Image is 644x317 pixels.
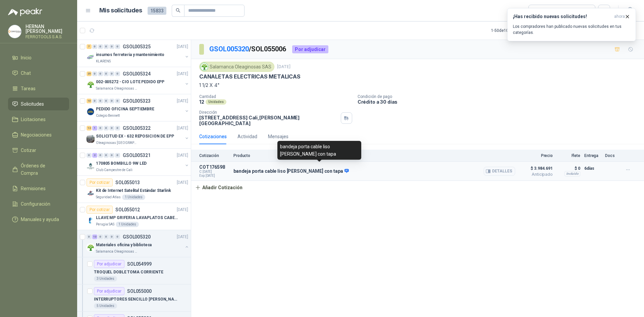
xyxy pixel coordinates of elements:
[148,7,166,15] span: 15833
[233,153,515,158] p: Producto
[77,203,191,230] a: Por cotizarSOL055012[DATE] Company LogoLLAVE MP GRIFERIA LAVAPLATOS CABEZA EXTRAIBLEPerugia SAS1 ...
[99,6,142,15] h1: Mis solicitudes
[199,164,229,170] p: COT176598
[277,141,361,160] div: bandeja porta cable liso [PERSON_NAME] con tapa
[104,234,109,239] div: 0
[21,200,50,208] span: Configuración
[109,153,114,158] div: 0
[201,63,208,70] img: Company Logo
[94,287,124,295] div: Por adjudicar
[115,180,140,185] p: SOL055013
[96,188,171,194] p: Kit de Internet Satelital Estándar Starlink
[122,195,145,200] div: 1 Unidades
[115,44,120,49] div: 0
[109,71,114,76] div: 0
[199,170,229,174] span: C: [DATE]
[96,133,174,140] p: SOLICITUD EX - 632 REPOSICION DE EPP
[277,64,290,70] p: [DATE]
[123,99,151,103] p: GSOL005323
[358,99,641,105] p: Crédito a 30 días
[614,14,625,19] span: ahora
[92,44,97,49] div: 0
[557,164,580,172] p: $ 0
[123,234,151,239] p: GSOL005320
[104,71,109,76] div: 0
[199,115,338,126] p: [STREET_ADDRESS] Cali , [PERSON_NAME][GEOGRAPHIC_DATA]
[177,179,188,186] p: [DATE]
[87,135,95,143] img: Company Logo
[8,8,42,16] img: Logo peakr
[92,153,97,158] div: 2
[507,8,636,41] button: ¡Has recibido nuevas solicitudes!ahora Los compradores han publicado nuevas solicitudes en tus ca...
[87,233,190,254] a: 0 13 0 0 0 0 GSOL005320[DATE] Company LogoMateriales oficina y bibliotecaSalamanca Oleaginosas SAS
[98,126,103,130] div: 0
[87,70,190,91] a: 25 0 0 0 0 0 GSOL005324[DATE] Company Logo002-005272 - CIO LOTE PEDIDO EPPSalamanca Oleaginosas SAS
[94,269,163,275] p: TROQUEL DOBLE TOMA CORRIENTE
[21,116,46,123] span: Licitaciones
[533,7,547,14] div: Todas
[98,153,103,158] div: 0
[199,62,274,72] div: Salamanca Oleaginosas SAS
[87,99,92,103] div: 10
[87,81,95,89] img: Company Logo
[584,164,601,172] p: 6 días
[8,67,69,80] a: Chat
[209,44,287,54] p: / SOL055006
[8,159,69,179] a: Órdenes de Compra
[92,99,97,103] div: 0
[519,172,553,176] span: Anticipado
[98,71,103,76] div: 0
[127,289,152,294] p: SOL055000
[92,126,97,130] div: 1
[233,168,349,174] p: bandeja porta cable liso [PERSON_NAME] con tapa
[98,234,103,239] div: 0
[199,73,301,80] p: CANALETAS ELECTRICAS METALICAS
[123,126,151,130] p: GSOL005322
[94,276,117,281] div: 3 Unidades
[104,153,109,158] div: 0
[177,125,188,131] p: [DATE]
[98,44,103,49] div: 0
[177,44,188,50] p: [DATE]
[8,98,69,110] a: Solicitudes
[115,153,120,158] div: 0
[21,131,52,139] span: Negociaciones
[87,126,92,130] div: 12
[177,152,188,159] p: [DATE]
[94,260,124,268] div: Por adjudicar
[96,160,147,167] p: 170805 BOMBILLO 9W LED
[96,215,179,221] p: LLAVE MP GRIFERIA LAVAPLATOS CABEZA EXTRAIBLE
[21,185,46,192] span: Remisiones
[25,35,69,39] p: FERROTOOLS S.A.S.
[94,296,177,303] p: INTERRUPTORES SENCILLO [PERSON_NAME]
[605,153,619,158] p: Docs
[115,126,120,130] div: 0
[21,85,36,92] span: Tareas
[87,244,95,252] img: Company Logo
[104,99,109,103] div: 0
[8,144,69,157] a: Cotizar
[565,171,580,176] div: Incluido
[87,53,95,61] img: Company Logo
[206,99,226,105] div: Unidades
[209,45,249,53] a: GSOL005320
[96,52,164,58] p: insumos ferreteria y mantenimiento
[104,44,109,49] div: 0
[96,106,154,112] p: PEDIDO OFICINA SEPTIEMBRE
[177,207,188,213] p: [DATE]
[21,54,32,61] span: Inicio
[96,242,152,248] p: Materiales oficina y biblioteca
[513,14,611,19] h3: ¡Has recibido nuevas solicitudes!
[109,99,114,103] div: 0
[123,44,151,49] p: GSOL005325
[237,133,257,140] div: Actividad
[87,189,95,197] img: Company Logo
[96,249,138,254] p: Salamanca Oleaginosas SAS
[109,126,114,130] div: 0
[21,147,36,154] span: Cotizar
[96,140,138,146] p: Oleaginosas [GEOGRAPHIC_DATA][PERSON_NAME]
[8,51,69,64] a: Inicio
[584,153,601,158] p: Entrega
[21,100,44,108] span: Solicitudes
[96,86,138,91] p: Salamanca Oleaginosas SAS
